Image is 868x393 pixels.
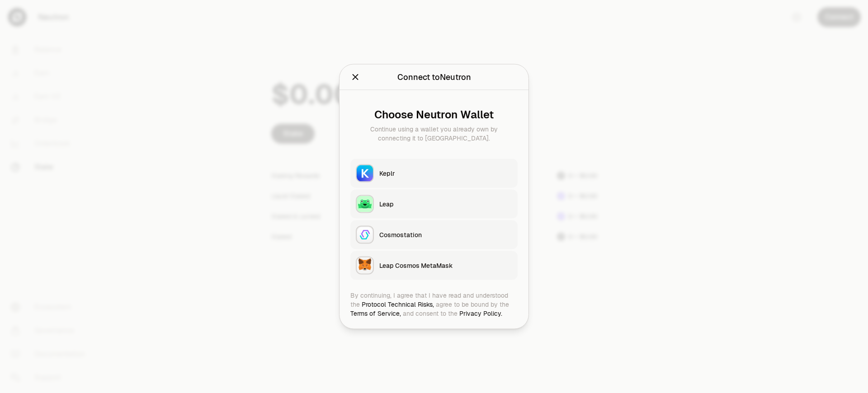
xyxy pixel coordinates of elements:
div: Continue using a wallet you already own by connecting it to [GEOGRAPHIC_DATA]. [358,125,510,143]
div: Connect to Neutron [397,71,471,84]
div: Leap [379,200,512,209]
button: Close [350,71,360,84]
img: Leap [357,196,373,212]
div: Choose Neutron Wallet [358,108,510,121]
img: Cosmostation [357,227,373,243]
img: Keplr [357,165,373,182]
img: Leap Cosmos MetaMask [357,257,373,274]
a: Terms of Service, [350,309,401,318]
button: CosmostationCosmostation [350,220,518,249]
a: Protocol Technical Risks, [362,300,434,309]
div: Keplr [379,169,512,178]
button: KeplrKeplr [350,159,518,188]
div: By continuing, I agree that I have read and understood the agree to be bound by the and consent t... [350,291,518,318]
div: Cosmostation [379,230,512,239]
button: LeapLeap [350,190,518,219]
button: Leap Cosmos MetaMaskLeap Cosmos MetaMask [350,251,518,280]
div: Leap Cosmos MetaMask [379,261,512,270]
a: Privacy Policy. [459,309,502,318]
